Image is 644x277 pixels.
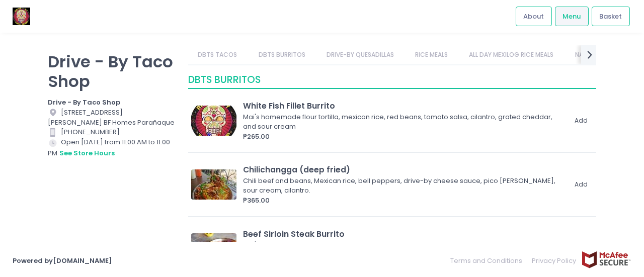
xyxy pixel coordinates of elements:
div: Chili beef and beans, Mexican rice, bell peppers, drive-by cheese sauce, pico [PERSON_NAME], sour... [243,176,562,196]
div: Chilichangga (deep fried) [243,164,566,175]
a: RICE MEALS [406,45,458,64]
div: Mai's homemade flour tortilla, mexican rice, red beans, tomato salsa, cilantro, grated cheddar, a... [243,112,562,132]
a: DBTS TACOS [188,45,247,64]
div: Beef Sirloin Steak Burrito [243,228,566,240]
div: ₱365.00 [243,196,566,206]
div: White Fish Fillet Burrito [243,100,566,112]
div: Mai's homemade flour tortilla, mexican rice, red beans, tomato salsa, cilantro, grated cheddar, a... [243,240,562,259]
span: Menu [562,12,581,22]
a: NACHO PLATES [565,45,629,64]
a: About [516,7,552,26]
a: Terms and Conditions [450,251,527,270]
span: Basket [599,12,622,22]
div: ₱265.00 [243,132,566,142]
button: see store hours [59,148,115,159]
img: Chilichangga (deep fried) [191,169,236,200]
a: Privacy Policy [527,251,582,270]
span: DBTS BURRITOS [188,73,261,86]
b: Drive - By Taco Shop [48,98,120,107]
span: About [523,12,544,22]
img: mcafee-secure [581,251,631,268]
div: [STREET_ADDRESS][PERSON_NAME] BF Homes Parañaque [48,108,176,128]
img: logo [13,8,30,25]
div: Open [DATE] from 11:00 AM to 11:00 PM [48,137,176,158]
a: ALL DAY MEXILOG RICE MEALS [459,45,563,64]
button: Add [569,176,593,193]
div: [PHONE_NUMBER] [48,127,176,137]
a: Menu [555,7,589,26]
a: DBTS BURRITOS [249,45,315,64]
img: White Fish Fillet Burrito [191,106,236,136]
a: DRIVE-BY QUESADILLAS [316,45,404,64]
p: Drive - By Taco Shop [48,52,176,91]
button: Add [569,240,593,257]
img: Beef Sirloin Steak Burrito [191,233,236,263]
button: Add [569,113,593,129]
a: Powered by[DOMAIN_NAME] [13,256,112,265]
